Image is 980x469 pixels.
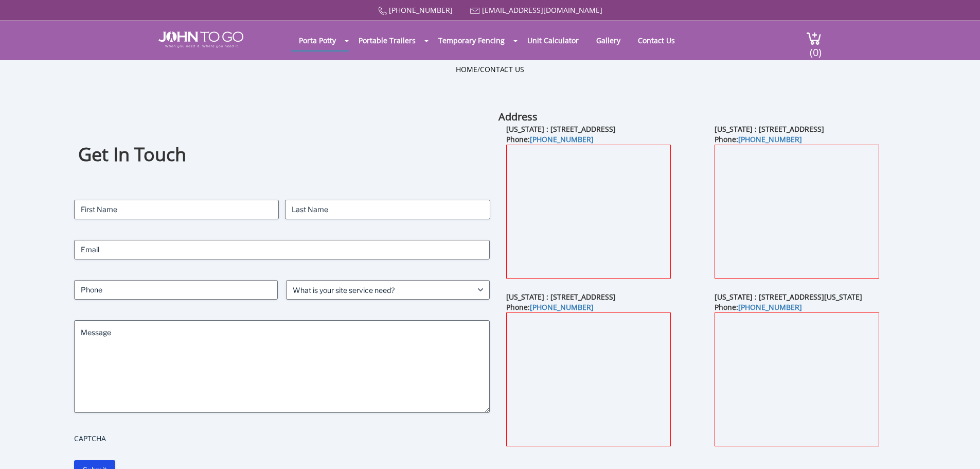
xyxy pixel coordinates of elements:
[715,124,824,134] b: [US_STATE] : [STREET_ADDRESS]
[378,7,387,15] img: Call
[715,302,802,312] b: Phone:
[74,280,278,300] input: Phone
[506,134,594,144] b: Phone:
[74,240,490,259] input: Email
[738,302,802,312] a: [PHONE_NUMBER]
[715,292,862,302] b: [US_STATE] : [STREET_ADDRESS][US_STATE]
[291,30,344,50] a: Porta Potty
[506,302,594,312] b: Phone:
[506,292,616,302] b: [US_STATE] : [STREET_ADDRESS]
[506,124,616,134] b: [US_STATE] : [STREET_ADDRESS]
[74,433,490,444] label: CAPTCHA
[389,5,453,15] a: [PHONE_NUMBER]
[456,64,477,74] a: Home
[715,134,802,144] b: Phone:
[809,37,822,59] span: (0)
[456,64,524,75] ul: /
[431,30,512,50] a: Temporary Fencing
[530,134,594,144] a: [PHONE_NUMBER]
[589,30,628,50] a: Gallery
[520,30,586,50] a: Unit Calculator
[630,30,683,50] a: Contact Us
[470,8,480,14] img: Mail
[78,142,486,167] h1: Get In Touch
[738,134,802,144] a: [PHONE_NUMBER]
[806,31,822,45] img: cart a
[482,5,602,15] a: [EMAIL_ADDRESS][DOMAIN_NAME]
[351,30,423,50] a: Portable Trailers
[480,64,524,74] a: Contact Us
[530,302,594,312] a: [PHONE_NUMBER]
[285,200,490,219] input: Last Name
[498,110,538,124] b: Address
[158,31,243,48] img: JOHN to go
[74,200,279,219] input: First Name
